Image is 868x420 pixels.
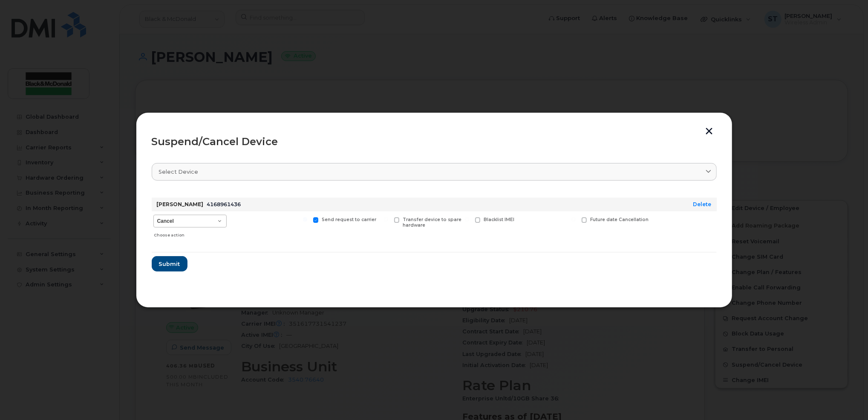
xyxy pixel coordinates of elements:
[159,260,180,268] span: Submit
[403,217,461,228] span: Transfer device to spare hardware
[322,217,376,222] span: Send request to carrier
[465,217,469,222] input: Blacklist IMEI
[152,137,717,147] div: Suspend/Cancel Device
[484,217,514,222] span: Blacklist IMEI
[154,228,226,239] div: Choose action
[303,217,307,222] input: Send request to carrier
[159,168,199,176] span: Select device
[152,163,717,181] a: Select device
[590,217,649,222] span: Future date Cancellation
[571,217,576,222] input: Future date Cancellation
[384,217,388,222] input: Transfer device to spare hardware
[207,201,241,207] span: 4168961436
[152,256,187,271] button: Submit
[693,201,712,207] a: Delete
[157,201,204,207] strong: [PERSON_NAME]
